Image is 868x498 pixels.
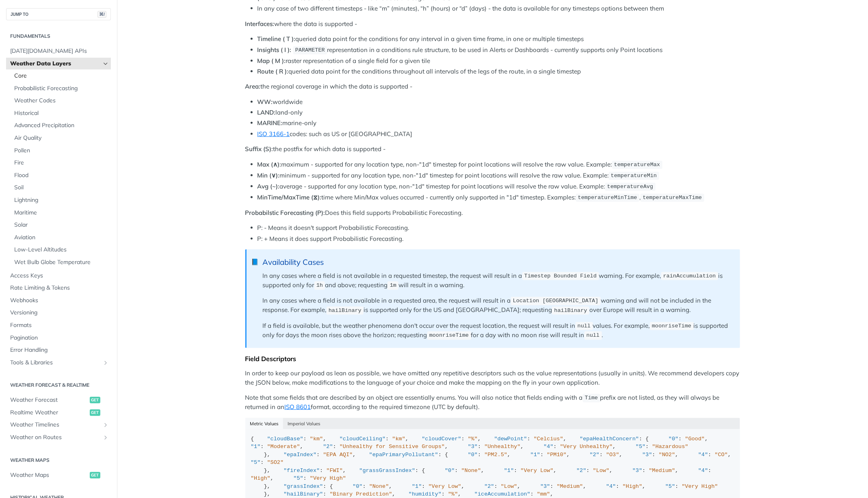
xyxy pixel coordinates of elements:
p: In order to keep our payload as lean as possible, we have omitted any repetitive descriptors such... [245,369,740,387]
span: Pagination [10,334,109,342]
a: ISO 3166-1 [258,130,290,138]
a: Weather Codes [10,95,111,107]
span: "km" [392,436,405,442]
span: "epaPrimaryPollutant" [369,452,438,458]
a: Formats [6,319,111,331]
span: "humidity" [409,491,442,497]
a: Weather on RoutesShow subpages for Weather on Routes [6,431,111,444]
span: Webhooks [10,297,109,305]
strong: Area: [245,82,261,90]
span: "PM2.5" [484,452,507,458]
span: "4" [698,468,708,474]
span: "NO2" [659,452,675,458]
span: [DATE][DOMAIN_NAME] APIs [10,47,109,55]
strong: Avg (~): [258,182,280,190]
span: temperatureMax [614,162,660,168]
span: moonriseTime [429,333,469,339]
div: Field Descriptors [245,355,740,363]
strong: Suffix (S): [245,145,273,153]
strong: MARINE: [258,119,283,127]
li: worldwide [258,97,740,107]
span: "0" [445,468,455,474]
a: Fire [10,157,111,169]
span: Pollen [14,147,109,155]
span: "Medium" [649,468,675,474]
span: Location [GEOGRAPHIC_DATA] [513,298,599,304]
span: "%" [448,491,458,497]
span: get [90,472,100,479]
span: Lightning [14,196,109,204]
span: Time [585,395,598,401]
span: "3" [632,468,642,474]
li: raster representation of a single field for a given tile [258,56,740,66]
span: "5" [251,459,260,466]
div: Availability Cases [263,258,732,267]
span: Soil [14,184,109,192]
span: "grassIndex" [284,483,323,489]
a: Maritime [10,207,111,219]
li: maximum - supported for any location type, non-"1d" timestep for point locations will resolve the... [258,160,740,169]
li: queried data point for the conditions throughout all intervals of the legs of the route, in a sin... [258,67,740,76]
span: "PM10" [547,452,567,458]
li: P: - Means it doesn't support Probabilistic Forecasting. [258,223,740,233]
li: land-only [258,108,740,117]
span: "O3" [606,452,619,458]
span: "2" [323,444,333,450]
a: Historical [10,107,111,119]
span: "Unhealthy" [484,444,520,450]
span: "3" [642,452,652,458]
span: Core [14,72,109,80]
strong: WW: [258,98,273,106]
a: Versioning [6,307,111,319]
span: "iceAccumulation" [474,491,530,497]
li: queried data point for the conditions for any interval in a given time frame, in one or multiple ... [258,35,740,44]
p: Does this field supports Probabilistic Forecasting. [245,208,740,218]
a: Aviation [10,232,111,244]
a: Wet Bulb Globe Temperature [10,256,111,268]
span: "1" [504,468,514,474]
span: "dewPoint" [494,436,527,442]
h2: Fundamentals [6,32,111,40]
span: Weather Maps [10,471,88,479]
a: Error Handling [6,344,111,356]
button: Hide subpages for Weather Data Layers [102,61,109,67]
span: "km" [310,436,323,442]
span: "1" [530,452,540,458]
strong: MinTime/MaxTime (⧖): [258,193,322,201]
span: null [578,323,591,329]
a: Realtime Weatherget [6,407,111,419]
button: Show subpages for Tools & Libraries [102,359,109,366]
li: representation in a conditions rule structure, to be used in Alerts or Dashboards - currently sup... [258,45,740,55]
strong: Route ( R ): [258,67,289,75]
span: Realtime Weather [10,409,88,417]
button: JUMP TO⌘/ [6,8,111,20]
a: ISO 8601 [285,403,311,411]
a: Probabilistic Forecasting [10,82,111,95]
span: "5" [665,483,675,489]
a: Weather Data LayersHide subpages for Weather Data Layers [6,58,111,70]
span: 📘 [251,258,259,267]
span: "None" [369,483,389,489]
span: Weather Forecast [10,396,88,404]
span: "2" [484,483,494,489]
p: If a field is available, but the weather phenomena don't occur over the request location, the req... [263,321,732,340]
span: Low-Level Altitudes [14,246,109,254]
span: "Very Unhealthy" [560,444,613,450]
span: Wet Bulb Globe Temperature [14,258,109,266]
span: Error Handling [10,346,109,354]
strong: Timeline ( T ): [258,35,296,43]
a: Access Keys [6,270,111,282]
p: where the data is supported - [245,19,740,29]
span: "3" [540,483,550,489]
span: "Medium" [557,483,583,489]
span: "1" [251,444,260,450]
span: temperatureMinTime [578,195,637,201]
li: time where Min/Max values occurred - currently only supported in "1d" timestep. Examples: , [258,193,740,202]
span: "Binary Prediction" [329,491,392,497]
span: "epaHealthConcern" [580,436,639,442]
span: "High" [251,475,271,481]
span: hailBinary [329,307,361,314]
span: "0" [669,436,678,442]
a: [DATE][DOMAIN_NAME] APIs [6,45,111,57]
h2: Weather Forecast & realtime [6,381,111,389]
